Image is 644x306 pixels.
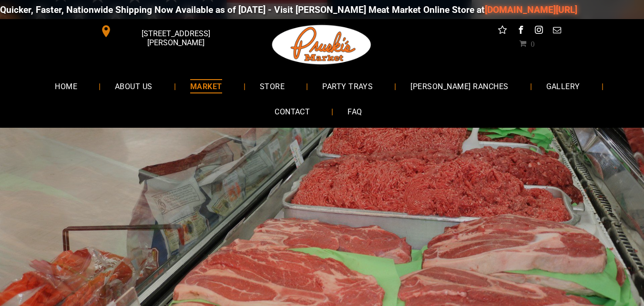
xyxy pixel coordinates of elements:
a: MARKET [176,73,236,99]
a: ABOUT US [101,73,167,99]
a: FAQ [333,99,376,124]
a: GALLERY [532,73,594,99]
a: PARTY TRAYS [308,73,387,99]
a: facebook [514,24,527,39]
a: CONTACT [260,99,324,124]
a: email [551,24,563,39]
a: [PERSON_NAME] RANCHES [396,73,522,99]
span: [STREET_ADDRESS][PERSON_NAME] [114,24,237,52]
a: STORE [245,73,299,99]
a: [STREET_ADDRESS][PERSON_NAME] [93,24,239,39]
a: HOME [41,73,92,99]
span: 0 [531,40,534,47]
a: Social network [496,24,509,39]
a: instagram [532,24,545,39]
img: Pruski-s+Market+HQ+Logo2-1920w.png [270,19,373,71]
